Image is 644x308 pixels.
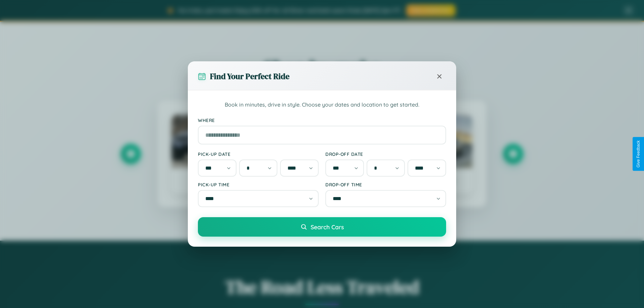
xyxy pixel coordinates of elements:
label: Drop-off Time [325,182,446,187]
label: Drop-off Date [325,151,446,157]
span: Search Cars [311,223,344,231]
p: Book in minutes, drive in style. Choose your dates and location to get started. [198,101,446,109]
label: Pick-up Date [198,151,319,157]
label: Pick-up Time [198,182,319,187]
button: Search Cars [198,217,446,237]
label: Where [198,117,446,123]
h3: Find Your Perfect Ride [210,71,289,82]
